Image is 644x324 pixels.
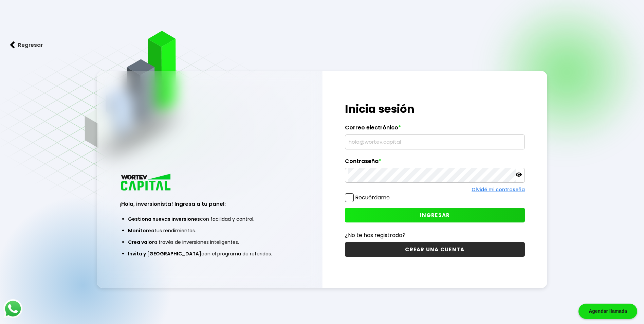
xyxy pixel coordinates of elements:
div: Agendar llamada [578,304,637,319]
span: Gestiona nuevas inversiones [128,216,200,222]
li: tus rendimientos. [128,225,291,236]
img: logos_whatsapp-icon.242b2217.svg [3,299,22,318]
span: Monitorea [128,227,154,234]
input: hola@wortev.capital [348,135,522,149]
label: Contraseña [345,158,525,168]
a: Olvidé mi contraseña [472,186,525,193]
label: Correo electrónico [345,124,525,134]
li: con facilidad y control. [128,213,291,225]
span: Crea valor [128,239,154,246]
span: INGRESAR [420,212,450,219]
button: CREAR UNA CUENTA [345,242,525,257]
img: flecha izquierda [10,41,15,49]
h3: ¡Hola, inversionista! Ingresa a tu panel: [119,200,299,208]
button: INGRESAR [345,208,525,222]
li: con el programa de referidos. [128,248,291,259]
li: a través de inversiones inteligentes. [128,236,291,248]
img: logo_wortev_capital [119,173,173,193]
h1: Inicia sesión [345,101,525,117]
label: Recuérdame [355,194,390,201]
p: ¿No te has registrado? [345,231,525,239]
span: Invita y [GEOGRAPHIC_DATA] [128,250,201,257]
a: ¿No te has registrado?CREAR UNA CUENTA [345,231,525,257]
